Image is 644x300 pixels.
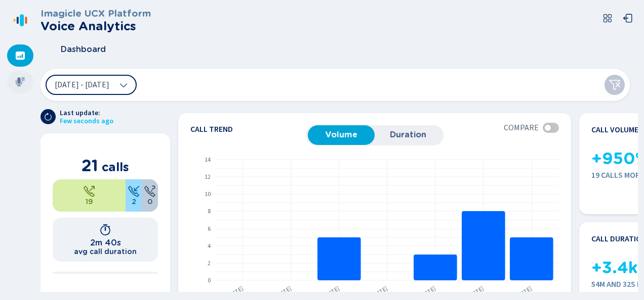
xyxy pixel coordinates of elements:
[86,197,93,206] span: 19
[205,189,211,198] text: 10
[609,79,621,91] svg: funnel-disabled
[147,197,152,206] span: 0
[83,185,95,197] svg: telephone-outbound
[90,238,121,247] h1: 2m 40s
[53,179,126,212] div: 90.48%
[15,51,25,61] svg: dashboard-filled
[375,125,441,144] button: Duration
[41,19,151,33] h2: Voice Analytics
[208,259,211,267] text: 2
[60,109,113,117] span: Last update:
[313,130,370,139] span: Volume
[205,155,211,164] text: 14
[208,207,211,215] text: 8
[102,160,129,174] span: calls
[15,77,25,87] svg: mic-fill
[380,130,436,139] span: Duration
[208,241,211,250] text: 4
[61,45,106,54] span: Dashboard
[41,8,151,19] h3: Imagicle UCX Platform
[128,185,140,197] svg: telephone-inbound
[126,179,142,212] div: 9.52%
[144,185,156,197] svg: unknown-call
[99,224,111,236] svg: timer
[208,224,211,233] text: 6
[623,13,633,23] svg: box-arrow-left
[205,172,211,181] text: 12
[605,75,625,95] button: Clear filters
[7,71,33,93] div: Recordings
[132,197,136,206] span: 2
[190,125,306,133] h4: Call trend
[142,179,158,212] div: 0%
[308,125,375,144] button: Volume
[7,44,33,67] div: Dashboard
[46,75,137,95] button: [DATE] - [DATE]
[74,247,137,256] h2: avg call duration
[60,117,113,125] span: Few seconds ago
[504,123,539,132] span: Compare
[208,276,211,284] text: 0
[119,81,128,89] svg: chevron-down
[82,156,98,175] span: 21
[44,113,52,121] svg: arrow-clockwise
[55,81,109,89] span: [DATE] - [DATE]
